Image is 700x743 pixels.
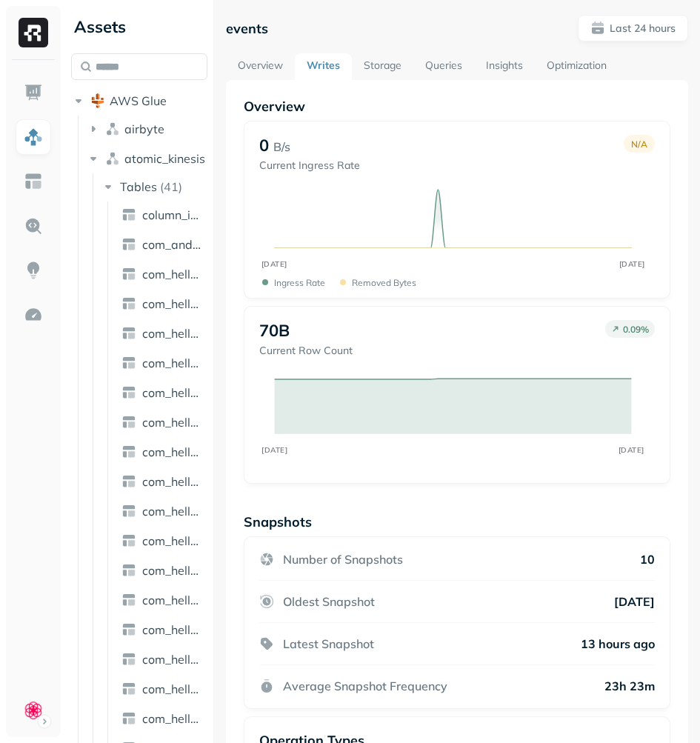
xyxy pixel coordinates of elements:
p: Snapshots [244,513,312,530]
img: table [121,652,136,667]
a: com_helloclue_backend_a_b_test_participation_1 [116,262,210,286]
img: Asset Explorer [24,172,43,191]
img: namespace [105,121,120,136]
img: table [121,267,136,281]
button: Tables(41) [101,175,209,199]
a: com_android_installreferrer_api_referrer_details_1 [116,233,210,256]
span: com_helloclue_link_click_location_entity_1 [142,444,204,459]
span: com_helloclue_link_click_marketing_entity_1 [142,474,204,489]
p: Number of Snapshots [283,552,403,567]
a: com_helloclue_button_click_consent_entity_2 [116,410,210,434]
span: Tables [120,179,157,194]
p: 0.09 % [623,324,649,335]
a: com_helloclue_link_click_location_entity_1 [116,440,210,464]
img: Dashboard [24,83,43,102]
p: Overview [244,98,670,115]
img: table [121,207,136,222]
img: table [121,326,136,341]
img: namespace [105,151,120,166]
button: AWS Glue [71,89,207,113]
span: airbyte [124,121,164,136]
p: 13 hours ago [581,636,655,651]
a: com_helloclue_mobile_events_1 [116,529,210,553]
img: Insights [24,261,43,280]
p: 0 [259,135,269,156]
img: Query Explorer [24,216,43,236]
a: com_helloclue_web_events_1 [116,618,210,642]
img: table [121,593,136,607]
span: com_helloclue_backend_events_1 [142,296,204,311]
tspan: [DATE] [261,445,287,454]
a: com_helloclue_button_click_consent_entity_1 [116,381,210,404]
img: Optimization [24,305,43,324]
img: table [121,385,136,400]
p: events [226,20,268,37]
button: atomic_kinesis [86,147,208,170]
a: com_helloclue_web_signed_in_1 [116,707,210,730]
img: table [121,415,136,430]
p: Removed bytes [352,277,416,288]
a: com_helloclue_backend_offered_products_1 [116,321,210,345]
p: Current Ingress Rate [259,159,360,173]
tspan: [DATE] [261,259,287,269]
img: table [121,356,136,370]
p: Last 24 hours [610,21,676,36]
div: Assets [71,15,207,39]
button: airbyte [86,117,208,141]
tspan: [DATE] [619,445,644,454]
span: column_info [142,207,204,222]
img: Assets [24,127,43,147]
p: Ingress Rate [274,277,325,288]
a: Queries [413,53,474,80]
a: com_helloclue_link_click_marketing_entity_1 [116,470,210,493]
p: N/A [631,139,647,150]
a: Overview [226,53,295,80]
button: Last 24 hours [578,15,688,41]
a: com_helloclue_mobile_user_2 [116,559,210,582]
span: atomic_kinesis [124,151,205,166]
p: Average Snapshot Frequency [283,679,447,693]
a: com_helloclue_web_locale_changed_1 [116,647,210,671]
span: com_helloclue_backend_offered_products_1 [142,326,204,341]
span: com_helloclue_web_locale_changed_1 [142,652,204,667]
img: table [121,711,136,726]
img: table [121,474,136,489]
span: com_helloclue_web_account_created_1 [142,593,204,607]
p: 70B [259,320,290,341]
p: 10 [640,552,655,567]
span: com_helloclue_backend_subscription_events_1 [142,356,204,370]
span: com_helloclue_button_click_consent_entity_1 [142,385,204,400]
img: table [121,504,136,519]
span: com_helloclue_button_click_consent_entity_2 [142,415,204,430]
p: Oldest Snapshot [283,594,375,609]
img: table [121,237,136,252]
span: com_android_installreferrer_api_referrer_details_1 [142,237,204,252]
p: B/s [273,138,290,156]
p: Current Row Count [259,344,353,358]
p: 23h 23m [604,679,655,693]
p: Latest Snapshot [283,636,374,651]
p: [DATE] [614,594,655,609]
span: com_helloclue_web_locale_changed_2 [142,682,204,696]
a: column_info [116,203,210,227]
p: ( 41 ) [160,179,182,194]
a: Insights [474,53,535,80]
img: table [121,682,136,696]
img: table [121,296,136,311]
a: com_helloclue_backend_subscription_events_1 [116,351,210,375]
img: Ryft [19,18,48,47]
span: com_helloclue_mobile_events_1 [142,533,204,548]
img: root [90,93,105,108]
a: Writes [295,53,352,80]
img: table [121,444,136,459]
img: table [121,622,136,637]
img: table [121,563,136,578]
span: com_helloclue_mobile_user_2 [142,563,204,578]
a: Storage [352,53,413,80]
a: com_helloclue_web_locale_changed_2 [116,677,210,701]
span: com_helloclue_web_signed_in_1 [142,711,204,726]
span: com_helloclue_web_events_1 [142,622,204,637]
span: com_helloclue_backend_a_b_test_participation_1 [142,267,204,281]
a: com_helloclue_link_click_marketing_entity_2 [116,499,210,523]
a: com_helloclue_backend_events_1 [116,292,210,316]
